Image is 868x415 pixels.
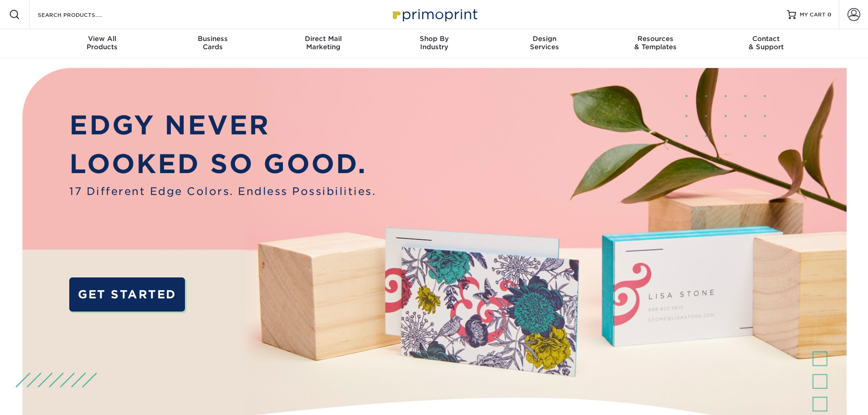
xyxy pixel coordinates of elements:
a: Contact& Support [711,29,822,58]
a: View AllProducts [47,29,158,58]
span: View All [47,35,158,43]
span: Resources [600,35,711,43]
a: GET STARTED [69,277,185,312]
span: Business [157,35,268,43]
span: 0 [827,11,832,18]
div: & Support [711,35,822,51]
a: DesignServices [489,29,600,58]
span: Shop By [379,35,489,43]
a: Resources& Templates [600,29,711,58]
div: & Templates [600,35,711,51]
span: MY CART [800,11,826,19]
div: Industry [379,35,489,51]
span: Contact [711,35,822,43]
div: Products [47,35,158,51]
a: Direct MailMarketing [268,29,379,58]
div: Services [489,35,600,51]
span: Design [489,35,600,43]
span: Direct Mail [268,35,379,43]
input: SEARCH PRODUCTS..... [37,9,126,20]
span: 17 Different Edge Colors. Endless Possibilities. [69,184,376,199]
div: Cards [157,35,268,51]
a: Shop ByIndustry [379,29,489,58]
p: LOOKED SO GOOD. [69,144,376,184]
div: Marketing [268,35,379,51]
a: BusinessCards [157,29,268,58]
img: Primoprint [389,5,480,24]
p: EDGY NEVER [69,106,376,145]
